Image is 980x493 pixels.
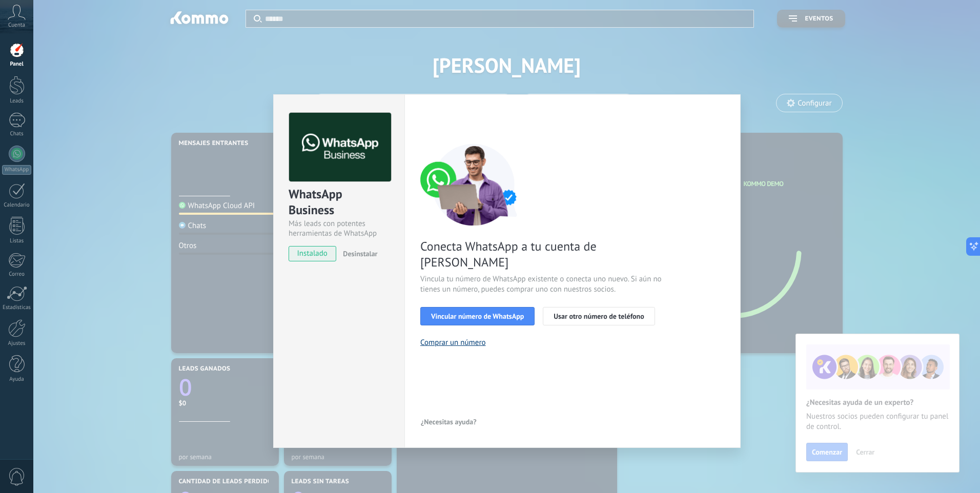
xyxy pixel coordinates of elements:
[421,418,477,425] span: ¿Necesitas ayuda?
[8,22,25,29] span: Cuenta
[420,338,486,347] button: Comprar un número
[420,238,664,270] span: Conecta WhatsApp a tu cuenta de [PERSON_NAME]
[2,238,32,244] div: Listas
[289,186,390,219] div: WhatsApp Business
[2,165,31,175] div: WhatsApp
[339,246,377,261] button: Desinstalar
[343,249,377,258] span: Desinstalar
[2,340,32,347] div: Ajustes
[420,274,664,295] span: Vincula tu número de WhatsApp existente o conecta uno nuevo. Si aún no tienes un número, puedes c...
[2,202,32,209] div: Calendario
[2,131,32,137] div: Chats
[2,304,32,311] div: Estadísticas
[2,61,32,68] div: Panel
[289,219,390,238] div: Más leads con potentes herramientas de WhatsApp
[543,307,655,325] button: Usar otro número de teléfono
[431,313,524,320] span: Vincular número de WhatsApp
[289,246,336,261] span: instalado
[2,271,32,278] div: Correo
[420,143,528,225] img: connect number
[2,98,32,105] div: Leads
[289,113,391,182] img: logo_main.png
[2,376,32,383] div: Ayuda
[420,307,535,325] button: Vincular número de WhatsApp
[554,313,644,320] span: Usar otro número de teléfono
[420,414,477,429] button: ¿Necesitas ayuda?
